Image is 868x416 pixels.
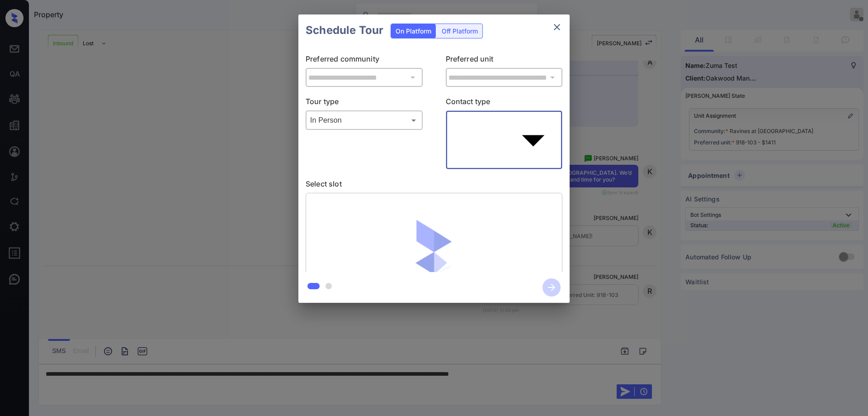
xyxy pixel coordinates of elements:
[381,200,487,306] img: loaderv1.7921fd1ed0a854f04152.gif
[306,53,423,68] p: Preferred community
[446,53,563,68] p: Preferred unit
[308,113,420,128] div: In Person
[306,96,423,110] p: Tour type
[306,178,562,193] p: Select slot
[391,24,436,38] div: On Platform
[446,96,563,110] p: Contact type
[298,14,391,46] h2: Schedule Tour
[437,24,482,38] div: Off Platform
[548,18,566,36] button: close
[537,276,566,299] button: btn-next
